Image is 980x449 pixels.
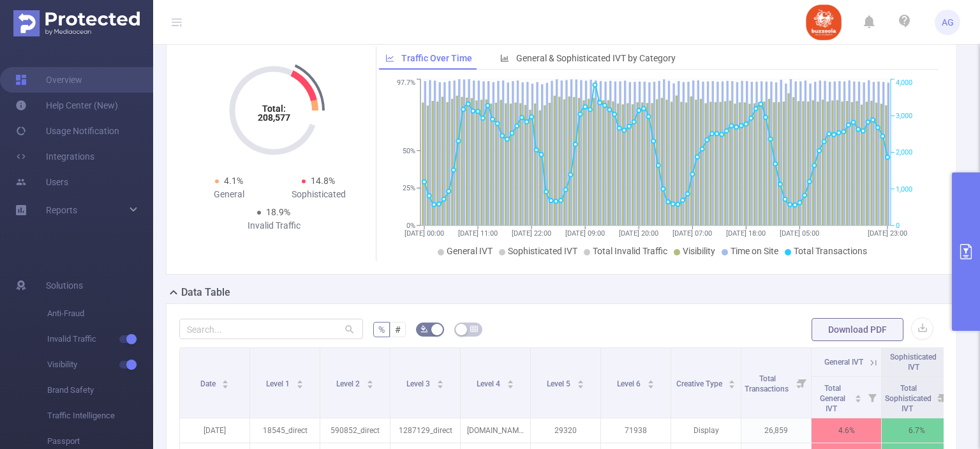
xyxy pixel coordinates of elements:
[46,205,77,215] span: Reports
[266,207,290,217] span: 18.9%
[420,325,428,333] i: icon: bg-colors
[676,379,724,388] span: Creative Type
[222,378,229,382] i: icon: caret-up
[222,383,229,387] i: icon: caret-down
[47,352,153,377] span: Visibility
[577,378,584,386] div: Sort
[617,379,642,388] span: Level 6
[885,384,932,413] span: Total Sophisticated IVT
[15,144,94,169] a: Integrations
[647,378,654,382] i: icon: caret-up
[477,379,502,388] span: Level 4
[13,10,140,36] img: Protected Media
[507,378,514,382] i: icon: caret-up
[896,79,912,88] tspan: 4,000
[390,418,460,443] p: 1287129_direct
[258,112,290,123] tspan: 208,577
[516,53,676,63] span: General & Sophisticated IVT by Category
[745,374,791,393] span: Total Transactions
[15,93,118,118] a: Help Center (New)
[250,418,320,443] p: 18545_direct
[47,403,153,429] span: Traffic Intelligence
[855,397,862,401] i: icon: caret-down
[366,383,373,387] i: icon: caret-down
[671,418,741,443] p: Display
[461,418,530,443] p: [DOMAIN_NAME]
[507,383,514,387] i: icon: caret-down
[728,378,736,386] div: Sort
[403,147,415,155] tspan: 50%
[366,378,374,386] div: Sort
[729,378,736,382] i: icon: caret-up
[200,379,218,388] span: Date
[683,246,715,256] span: Visibility
[436,383,443,387] i: icon: caret-down
[179,319,363,339] input: Search...
[406,222,415,230] tspan: 0%
[824,358,863,367] span: General IVT
[793,348,811,418] i: Filter menu
[405,229,444,238] tspan: [DATE] 00:00
[672,229,712,238] tspan: [DATE] 07:00
[854,393,862,400] div: Sort
[780,229,819,238] tspan: [DATE] 05:00
[180,418,249,443] p: [DATE]
[296,378,303,382] i: icon: caret-up
[401,53,472,63] span: Traffic Over Time
[436,378,443,382] i: icon: caret-up
[507,378,514,386] div: Sort
[15,118,119,144] a: Usage Notification
[224,176,243,186] span: 4.1%
[868,229,907,238] tspan: [DATE] 23:00
[863,377,881,418] i: Filter menu
[512,229,551,238] tspan: [DATE] 22:00
[336,379,362,388] span: Level 2
[601,418,671,443] p: 71938
[896,149,912,157] tspan: 2,000
[378,324,385,335] span: %
[311,176,335,186] span: 14.8%
[942,10,954,35] span: AG
[741,418,811,443] p: 26,859
[812,318,903,341] button: Download PDF
[296,378,304,386] div: Sort
[385,54,394,63] i: icon: line-chart
[729,383,736,387] i: icon: caret-down
[397,79,415,88] tspan: 97.7%
[229,219,318,232] div: Invalid Traffic
[296,383,303,387] i: icon: caret-down
[262,103,286,114] tspan: Total:
[647,383,654,387] i: icon: caret-down
[184,188,274,201] div: General
[882,418,951,443] p: 6.7%
[577,383,584,387] i: icon: caret-down
[896,222,900,230] tspan: 0
[320,418,390,443] p: 590852_direct
[46,273,83,298] span: Solutions
[436,378,444,386] div: Sort
[266,379,292,388] span: Level 1
[726,229,766,238] tspan: [DATE] 18:00
[500,54,509,63] i: icon: bar-chart
[933,377,951,418] i: Filter menu
[15,67,82,93] a: Overview
[406,379,432,388] span: Level 3
[565,229,605,238] tspan: [DATE] 09:00
[46,197,77,223] a: Reports
[547,379,572,388] span: Level 5
[458,229,498,238] tspan: [DATE] 11:00
[47,326,153,352] span: Invalid Traffic
[647,378,655,386] div: Sort
[15,169,68,195] a: Users
[619,229,658,238] tspan: [DATE] 20:00
[181,285,230,300] h2: Data Table
[896,112,912,120] tspan: 3,000
[47,301,153,326] span: Anti-Fraud
[890,353,937,372] span: Sophisticated IVT
[812,418,881,443] p: 4.6%
[403,185,415,193] tspan: 25%
[47,377,153,403] span: Brand Safety
[593,246,667,256] span: Total Invalid Traffic
[577,378,584,382] i: icon: caret-up
[274,188,363,201] div: Sophisticated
